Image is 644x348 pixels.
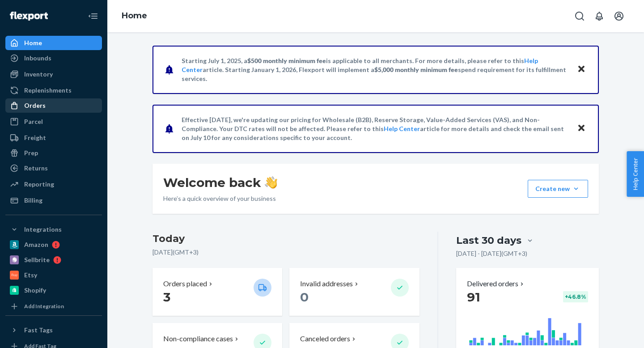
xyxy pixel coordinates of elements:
[5,161,102,175] a: Returns
[24,255,50,264] div: Sellbrite
[24,196,42,205] div: Billing
[300,334,350,344] p: Canceled orders
[576,63,587,76] button: Close
[153,232,419,246] h3: Today
[24,326,53,335] div: Fast Tags
[5,283,102,297] a: Shopify
[24,38,42,47] div: Home
[24,271,37,280] div: Etsy
[5,36,102,50] a: Home
[24,240,48,249] div: Amazon
[163,279,207,289] p: Orders placed
[5,323,102,337] button: Fast Tags
[300,279,353,289] p: Invalid addresses
[247,57,326,64] span: $500 monthly minimum fee
[5,193,102,208] a: Billing
[163,289,170,305] span: 3
[24,133,46,142] div: Freight
[5,98,102,113] a: Orders
[590,7,608,25] button: Open notifications
[571,7,589,25] button: Open Search Box
[163,194,277,203] p: Here’s a quick overview of your business
[182,115,568,142] p: Effective [DATE], we're updating our pricing for Wholesale (B2B), Reserve Storage, Value-Added Se...
[384,125,420,132] a: Help Center
[467,289,480,305] span: 91
[24,180,54,189] div: Reporting
[24,86,72,95] div: Replenishments
[5,146,102,160] a: Prep
[10,12,48,21] img: Flexport logo
[374,66,458,73] span: $5,000 monthly minimum fee
[576,122,587,135] button: Close
[153,248,419,257] p: [DATE] ( GMT+3 )
[5,301,102,312] a: Add Integration
[24,302,64,310] div: Add Integration
[163,174,277,191] h1: Welcome back
[610,7,628,25] button: Open account menu
[24,117,43,126] div: Parcel
[289,268,419,316] button: Invalid addresses 0
[24,149,38,157] div: Prep
[24,225,62,234] div: Integrations
[467,279,525,289] button: Delivered orders
[122,11,147,21] a: Home
[456,233,521,247] div: Last 30 days
[563,291,588,302] div: + 46.8 %
[265,176,277,189] img: hand-wave emoji
[114,3,154,29] ol: breadcrumbs
[5,253,102,267] a: Sellbrite
[5,131,102,145] a: Freight
[5,51,102,65] a: Inbounds
[24,101,46,110] div: Orders
[5,83,102,98] a: Replenishments
[5,268,102,282] a: Etsy
[153,268,282,316] button: Orders placed 3
[456,249,527,258] p: [DATE] - [DATE] ( GMT+3 )
[5,67,102,81] a: Inventory
[163,334,233,344] p: Non-compliance cases
[24,70,53,79] div: Inventory
[5,238,102,252] a: Amazon
[528,180,588,198] button: Create new
[24,286,46,295] div: Shopify
[5,222,102,237] button: Integrations
[24,164,48,173] div: Returns
[5,115,102,129] a: Parcel
[300,289,309,305] span: 0
[5,177,102,191] a: Reporting
[627,151,644,197] button: Help Center
[84,7,102,25] button: Close Navigation
[24,54,51,63] div: Inbounds
[182,56,568,83] p: Starting July 1, 2025, a is applicable to all merchants. For more details, please refer to this a...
